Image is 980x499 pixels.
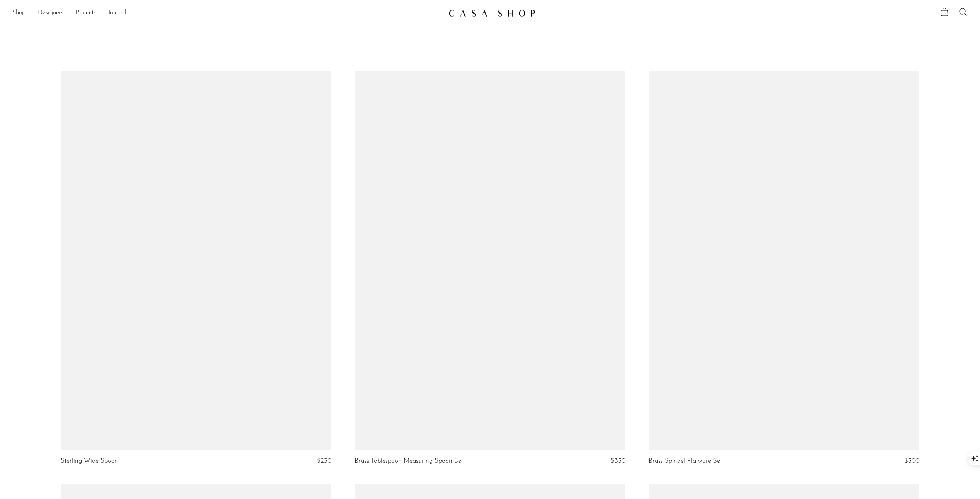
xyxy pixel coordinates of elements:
a: Brass Spindel Flatware Set [649,458,722,465]
a: Sterling Wide Spoon [61,458,118,465]
ul: NEW HEADER MENU [12,7,442,20]
span: $230 [317,458,331,464]
a: Projects [76,8,96,18]
span: $350 [611,458,625,464]
a: Brass Tablespoon Measuring Spoon Set [355,458,463,465]
a: Designers [38,8,63,18]
a: Journal [108,8,126,18]
a: Shop [12,8,25,18]
span: $500 [904,458,919,464]
nav: Desktop navigation [12,7,442,20]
